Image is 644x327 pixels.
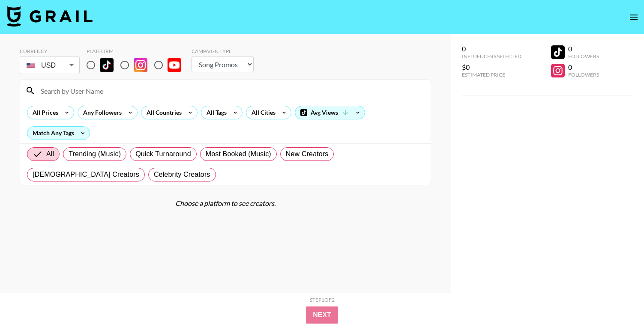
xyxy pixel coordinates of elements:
input: Search by User Name [36,84,425,98]
div: Choose a platform to see creators. [20,199,431,208]
div: Any Followers [78,106,123,119]
div: All Cities [246,106,277,119]
iframe: Drift Widget Chat Controller [601,284,634,317]
img: YouTube [168,58,181,72]
span: All [46,149,54,159]
span: Quick Turnaround [135,149,191,159]
div: 0 [568,45,599,53]
button: Next [306,306,338,324]
div: Influencers Selected [462,53,521,59]
button: open drawer [625,9,642,26]
div: All Prices [27,106,60,119]
span: [DEMOGRAPHIC_DATA] Creators [33,169,139,180]
span: New Creators [286,149,329,159]
span: Celebrity Creators [154,169,210,180]
div: Step 1 of 2 [310,297,335,303]
div: Match Any Tags [27,127,90,140]
img: Instagram [134,58,147,72]
div: Followers [568,71,599,78]
div: 0 [568,63,599,71]
img: Grail Talent [7,6,93,27]
div: Campaign Type [192,48,254,54]
div: All Tags [201,106,228,119]
div: Platform [87,48,188,54]
div: USD [21,58,78,73]
div: Currency [20,48,80,54]
div: 0 [462,45,521,53]
img: TikTok [100,58,114,72]
div: All Countries [141,106,183,119]
div: Estimated Price [462,71,521,78]
span: Most Booked (Music) [206,149,271,159]
div: Followers [568,53,599,59]
span: Trending (Music) [69,149,121,159]
div: $0 [462,63,521,71]
div: Avg Views [295,106,365,119]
